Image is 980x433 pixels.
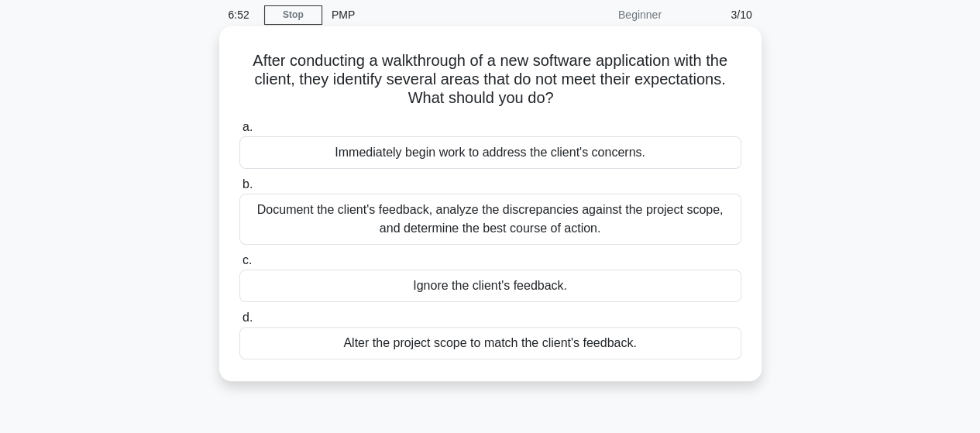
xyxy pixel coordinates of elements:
span: a. [242,120,253,133]
span: b. [242,177,253,191]
div: Ignore the client's feedback. [239,270,741,302]
div: Alter the project scope to match the client's feedback. [239,327,741,359]
span: c. [242,253,252,266]
span: d. [242,311,253,324]
h5: After conducting a walkthrough of a new software application with the client, they identify sever... [238,51,743,108]
a: Stop [264,5,322,25]
div: Immediately begin work to address the client's concerns. [239,136,741,169]
div: Document the client's feedback, analyze the discrepancies against the project scope, and determin... [239,194,741,245]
